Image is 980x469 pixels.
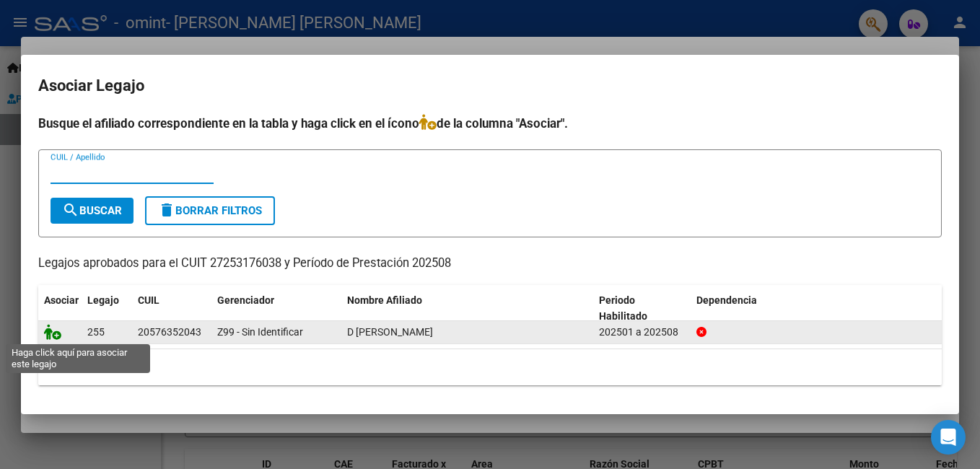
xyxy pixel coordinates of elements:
span: Periodo Habilitado [599,294,647,323]
h2: Asociar Legajo [38,72,942,100]
h4: Busque el afiliado correspondiente en la tabla y haga click en el ícono de la columna "Asociar". [38,114,942,133]
span: D AMICO BENICIO GAEL [347,326,433,338]
datatable-header-cell: Nombre Afiliado [341,285,593,333]
datatable-header-cell: Legajo [82,285,132,333]
span: Nombre Afiliado [347,294,422,306]
div: Open Intercom Messenger [931,420,966,455]
p: Legajos aprobados para el CUIT 27253176038 y Período de Prestación 202508 [38,255,942,273]
span: 255 [87,326,105,338]
datatable-header-cell: Asociar [38,285,82,333]
span: Dependencia [696,294,757,306]
span: Asociar [44,294,79,306]
button: Buscar [51,198,134,224]
span: Z99 - Sin Identificar [217,326,303,338]
div: 20576352043 [138,324,201,341]
span: CUIL [138,294,159,306]
mat-icon: delete [158,201,175,219]
span: Legajo [87,294,119,306]
div: 1 registros [38,349,942,385]
span: Borrar Filtros [158,204,262,217]
datatable-header-cell: Dependencia [691,285,942,333]
span: Buscar [62,204,122,217]
div: 202501 a 202508 [599,324,685,341]
datatable-header-cell: CUIL [132,285,211,333]
datatable-header-cell: Periodo Habilitado [593,285,691,333]
datatable-header-cell: Gerenciador [211,285,341,333]
button: Borrar Filtros [145,196,275,225]
span: Gerenciador [217,294,274,306]
mat-icon: search [62,201,79,219]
